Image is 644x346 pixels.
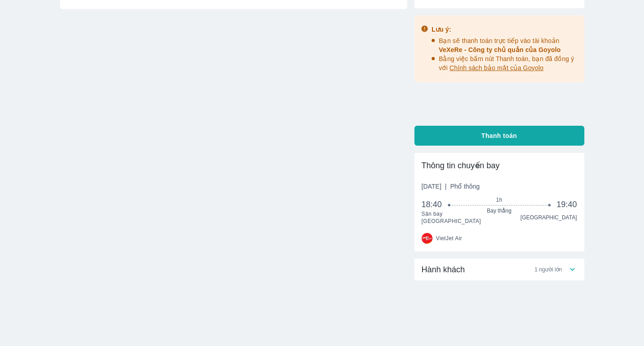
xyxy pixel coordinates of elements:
[414,259,584,280] div: Hành khách1 người lớn
[439,54,578,72] p: Bằng việc bấm nút Thanh toán, bạn đã đồng ý với
[450,64,544,71] span: Chính sách bảo mật của Goyolo
[432,25,578,34] div: Lưu ý:
[422,182,480,191] span: [DATE]
[556,199,577,210] span: 19:40
[535,266,562,273] span: 1 người lớn
[422,199,450,210] span: 18:40
[481,131,517,140] span: Thanh toán
[439,37,561,53] span: Bạn sẽ thanh toán trực tiếp vào tài khoản
[422,160,577,171] div: Thông tin chuyến bay
[436,235,462,242] span: VietJet Air
[449,207,549,214] span: Bay thẳng
[450,183,479,190] span: Phổ thông
[449,196,549,204] span: 1h
[414,126,584,146] button: Thanh toán
[445,183,447,190] span: |
[439,46,561,53] span: VeXeRe - Công ty chủ quản của Goyolo
[422,264,465,275] span: Hành khách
